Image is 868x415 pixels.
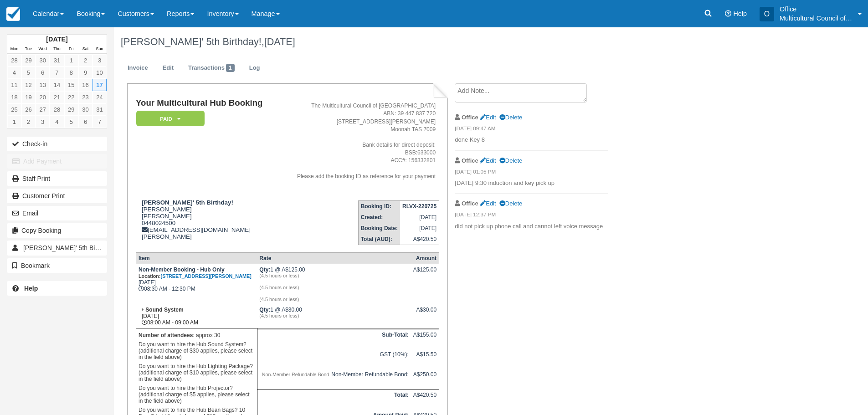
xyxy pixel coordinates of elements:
[46,36,67,43] strong: [DATE]
[21,79,36,91] a: 12
[462,114,478,121] strong: Office
[7,67,21,79] a: 4
[413,307,437,320] div: A$30.00
[411,349,439,369] td: A$15.50
[136,199,277,240] div: [PERSON_NAME] [PERSON_NAME] 0448024500 [EMAIL_ADDRESS][DOMAIN_NAME] [PERSON_NAME]
[780,5,853,14] p: Office
[7,154,107,169] button: Add Payment
[455,125,608,135] em: [DATE] 09:47 AM
[50,103,64,116] a: 28
[78,79,92,91] a: 16
[136,111,205,127] em: Paid
[7,189,107,203] a: Customer Print
[139,331,255,340] p: : approx 30
[161,273,252,279] a: [STREET_ADDRESS][PERSON_NAME]
[92,54,107,67] a: 3
[156,59,180,77] a: Edit
[142,199,233,206] strong: [PERSON_NAME]' 5th Birthday!
[21,54,36,67] a: 29
[7,241,107,255] a: [PERSON_NAME]' 5th Birthday!
[7,171,107,186] a: Staff Print
[499,200,522,207] a: Delete
[136,252,257,264] th: Item
[78,54,92,67] a: 2
[78,116,92,128] a: 6
[64,79,78,91] a: 15
[50,67,64,79] a: 7
[145,307,183,313] strong: Sound System
[7,91,21,103] a: 18
[264,36,295,47] span: [DATE]
[36,44,50,54] th: Wed
[400,234,439,245] td: A$420.50
[733,10,747,17] span: Help
[21,67,36,79] a: 5
[136,264,257,304] td: [DATE] 08:30 AM - 12:30 PM
[259,313,408,318] em: (4.5 hours or less)
[64,91,78,103] a: 22
[136,98,277,108] h1: Your Multicultural Hub Booking
[21,44,36,54] th: Tue
[257,264,411,304] td: 1 @ A$125.00
[411,329,439,349] td: A$155.00
[92,67,107,79] a: 10
[78,103,92,116] a: 30
[78,91,92,103] a: 23
[92,91,107,103] a: 24
[23,244,114,251] span: [PERSON_NAME]' 5th Birthday!
[455,168,608,178] em: [DATE] 01:05 PM
[64,54,78,67] a: 1
[7,44,21,54] th: Mon
[78,44,92,54] th: Sat
[7,281,107,296] a: Help
[64,44,78,54] th: Fri
[257,252,411,264] th: Rate
[358,200,400,212] th: Booking ID:
[139,266,252,279] strong: Non-Member Booking - Hub Only
[411,252,439,264] th: Amount
[760,7,774,21] div: O
[50,54,64,67] a: 31
[50,116,64,128] a: 4
[92,103,107,116] a: 31
[259,285,408,290] em: (4.5 hours or less)
[480,157,496,164] a: Edit
[21,116,36,128] a: 2
[259,307,270,313] strong: Qty
[411,389,439,409] td: A$420.50
[358,212,400,223] th: Created:
[139,384,255,405] p: Do you want to hire the Hub Projector? (additional charge of $5 applies, please select in the fie...
[64,67,78,79] a: 8
[7,116,21,128] a: 1
[181,59,241,77] a: Transactions1
[358,234,400,245] th: Total (AUD):
[480,114,496,121] a: Edit
[242,59,267,77] a: Log
[64,103,78,116] a: 29
[36,79,50,91] a: 13
[281,102,436,180] address: The Multicultural Council of [GEOGRAPHIC_DATA] ABN: 39 447 837 720 [STREET_ADDRESS][PERSON_NAME] ...
[36,116,50,128] a: 3
[462,157,478,164] strong: Office
[400,212,439,223] td: [DATE]
[455,179,608,188] p: [DATE] 9:30 induction and key pick up
[7,137,107,151] button: Check-in
[92,116,107,128] a: 7
[259,273,408,278] em: (4.5 hours or less)
[139,273,252,279] small: Location:
[21,91,36,103] a: 19
[259,266,270,273] strong: Qty
[455,136,608,144] p: done Key 8
[136,304,257,328] td: [DATE] 08:00 AM - 09:00 AM
[92,44,107,54] th: Sun
[50,44,64,54] th: Thu
[21,103,36,116] a: 26
[7,79,21,91] a: 11
[121,59,155,77] a: Invoice
[136,110,201,127] a: Paid
[480,200,496,207] a: Edit
[400,223,439,234] td: [DATE]
[499,157,522,164] a: Delete
[24,285,38,292] b: Help
[226,64,235,72] span: 1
